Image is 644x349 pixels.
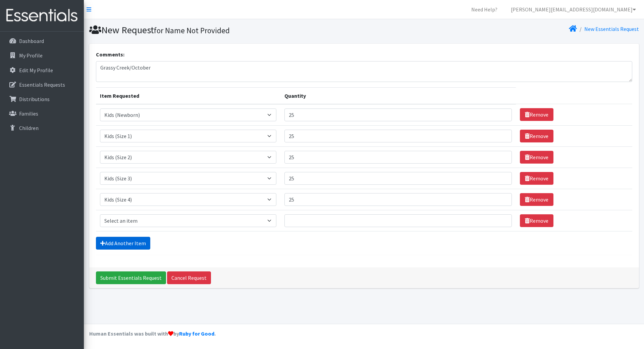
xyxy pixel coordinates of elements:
img: HumanEssentials [3,4,81,27]
th: Item Requested [96,87,281,104]
a: Ruby for Good [179,330,214,337]
a: Families [3,107,81,120]
h1: New Request [89,24,362,36]
a: Edit My Profile [3,63,81,77]
p: Dashboard [19,38,44,44]
a: Essentials Requests [3,78,81,91]
p: Distributions [19,96,50,102]
a: New Essentials Request [584,26,639,32]
a: Remove [520,172,553,185]
strong: Human Essentials was built with by . [89,330,216,337]
th: Quantity [280,87,516,104]
p: My Profile [19,52,43,59]
a: [PERSON_NAME][EMAIL_ADDRESS][DOMAIN_NAME] [505,3,641,16]
a: Cancel Request [167,271,211,284]
a: Remove [520,108,553,121]
a: Remove [520,193,553,206]
input: Submit Essentials Request [96,271,166,284]
p: Edit My Profile [19,67,53,74]
p: Families [19,110,38,117]
p: Essentials Requests [19,81,65,88]
a: My Profile [3,49,81,62]
a: Dashboard [3,34,81,48]
a: Distributions [3,92,81,106]
a: Remove [520,151,553,164]
a: Need Help? [466,3,503,16]
small: for Name Not Provided [154,26,230,35]
a: Remove [520,214,553,227]
label: Comments: [96,50,124,58]
a: Remove [520,130,553,142]
a: Add Another Item [96,237,150,250]
a: Children [3,121,81,135]
p: Children [19,125,39,131]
